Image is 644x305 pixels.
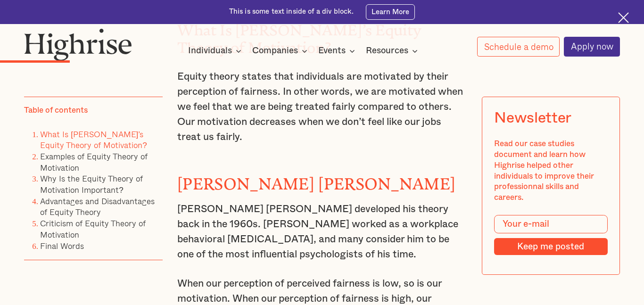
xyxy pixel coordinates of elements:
[494,238,607,255] input: Keep me posted
[40,150,148,174] a: Examples of Equity Theory of Motivation
[40,172,143,196] a: Why Is the Equity Theory of Motivation Important?
[494,215,607,255] form: Modal Form
[477,37,560,57] a: Schedule a demo
[366,4,415,20] a: Learn More
[318,45,346,57] div: Events
[188,45,244,57] div: Individuals
[318,45,358,57] div: Events
[188,45,232,57] div: Individuals
[40,195,155,219] a: Advantages and Disadvantages of Equity Theory
[252,45,298,57] div: Companies
[366,45,421,57] div: Resources
[494,139,607,203] div: Read our case studies document and learn how Highrise helped other individuals to improve their p...
[564,37,620,57] a: Apply now
[366,45,408,57] div: Resources
[24,28,132,61] img: Highrise logo
[40,127,147,151] a: What Is [PERSON_NAME]’s Equity Theory of Motivation?
[252,45,310,57] div: Companies
[40,217,146,241] a: Criticism of Equity Theory of Motivation
[494,109,571,127] div: Newsletter
[494,215,607,233] input: Your e-mail
[177,202,467,262] p: [PERSON_NAME] [PERSON_NAME] developed his theory back in the 1960s. [PERSON_NAME] worked as a wor...
[24,105,88,116] div: Table of contents
[177,175,455,185] strong: [PERSON_NAME] [PERSON_NAME]
[229,7,354,16] div: This is some text inside of a div block.
[177,69,467,145] p: Equity theory states that individuals are motivated by their perception of fairness. In other wor...
[40,239,84,252] a: Final Words
[618,12,629,23] img: Cross icon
